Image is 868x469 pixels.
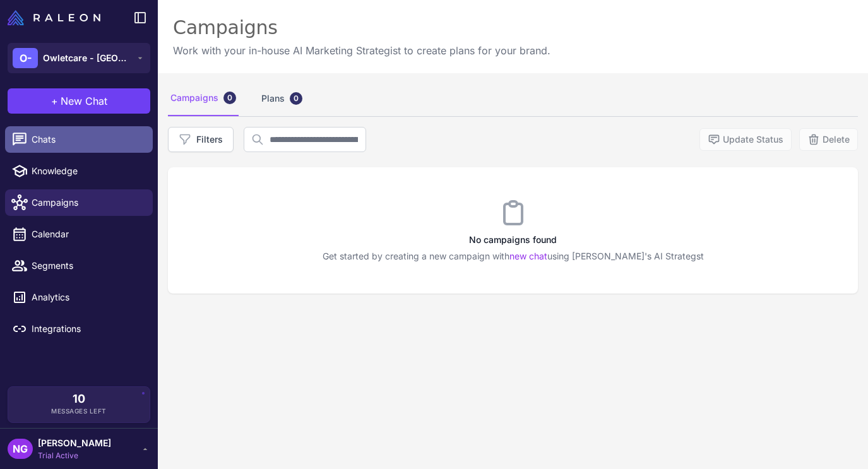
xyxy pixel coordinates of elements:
p: Get started by creating a new campaign with using [PERSON_NAME]'s AI Strategst [168,249,858,263]
span: Integrations [32,322,143,336]
div: Campaigns [168,81,239,116]
span: New Chat [61,93,107,109]
a: Integrations [5,316,153,342]
button: Filters [168,127,234,152]
a: Analytics [5,284,153,311]
a: Chats [5,126,153,153]
a: Calendar [5,221,153,247]
button: Delete [799,128,858,151]
h3: No campaigns found [168,233,858,247]
span: Campaigns [32,196,143,210]
a: Campaigns [5,189,153,216]
div: Campaigns [173,15,550,40]
span: Chats [32,133,143,146]
button: O-Owletcare - [GEOGRAPHIC_DATA] [8,43,150,73]
p: Work with your in-house AI Marketing Strategist to create plans for your brand. [173,43,550,58]
div: 0 [223,92,236,104]
a: Knowledge [5,158,153,184]
span: Trial Active [38,450,111,461]
span: 10 [73,393,85,405]
div: O- [13,48,38,68]
div: 0 [290,92,302,105]
span: [PERSON_NAME] [38,436,111,450]
span: Calendar [32,227,143,241]
span: Segments [32,259,143,273]
a: Segments [5,252,153,279]
span: Knowledge [32,164,143,178]
button: +New Chat [8,88,150,114]
div: Plans [259,81,305,116]
span: Analytics [32,290,143,304]
span: Messages Left [51,407,107,416]
span: Owletcare - [GEOGRAPHIC_DATA] [43,51,131,65]
button: Update Status [699,128,792,151]
div: NG [8,439,33,459]
img: Raleon Logo [8,10,100,25]
a: new chat [509,251,547,261]
span: + [51,93,58,109]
